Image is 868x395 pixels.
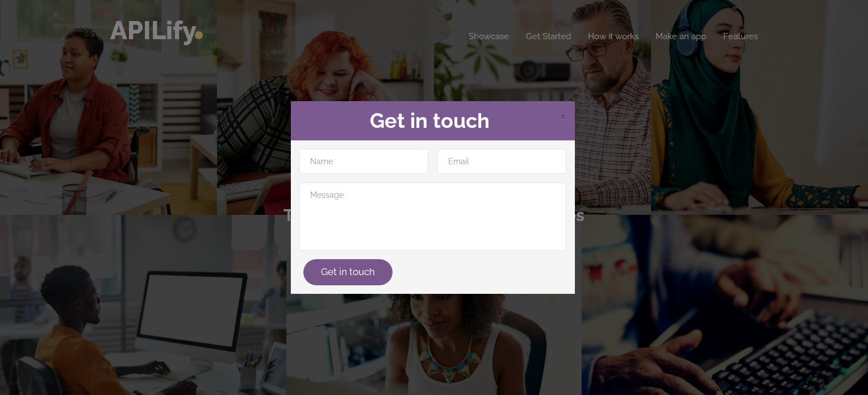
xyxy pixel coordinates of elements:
button: Get in touch [303,259,393,285]
span: × [560,107,566,124]
input: Name [299,149,428,174]
input: Email [437,149,566,174]
span: Close [560,109,566,123]
h2: Get in touch [299,110,566,132]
